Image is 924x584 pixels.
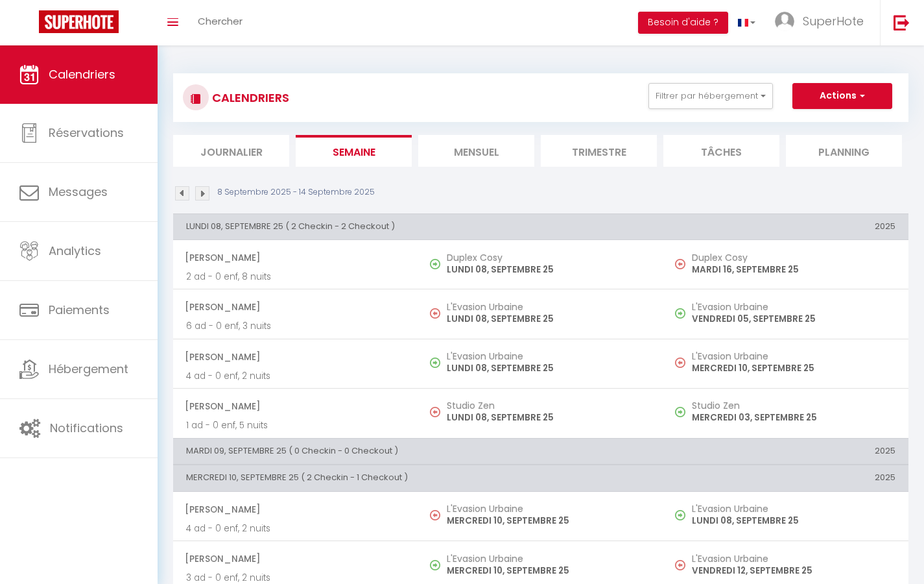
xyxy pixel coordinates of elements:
img: NO IMAGE [675,560,685,570]
li: Trimestre [541,135,657,167]
li: Mensuel [418,135,534,167]
p: LUNDI 08, SEPTEMBRE 25 [447,361,650,375]
h5: Duplex Cosy [692,252,895,263]
span: Paiements [49,302,110,318]
img: NO IMAGE [430,308,440,319]
span: Analytics [49,243,101,259]
p: MERCREDI 10, SEPTEMBRE 25 [692,361,895,375]
li: Tâches [663,135,779,167]
span: Chercher [198,14,243,28]
th: 2025 [663,438,908,464]
button: Actions [792,83,892,109]
img: NO IMAGE [430,510,440,520]
span: Notifications [50,420,123,436]
button: Filtrer par hébergement [648,83,773,109]
th: LUNDI 08, SEPTEMBRE 25 ( 2 Checkin - 2 Checkout ) [173,213,663,239]
button: Besoin d'aide ? [638,12,728,34]
p: VENDREDI 05, SEPTEMBRE 25 [692,312,895,326]
span: SuperHote [803,13,864,29]
span: [PERSON_NAME] [185,345,405,369]
p: 8 Septembre 2025 - 14 Septembre 2025 [217,186,375,199]
li: Semaine [296,135,412,167]
img: logout [894,14,910,30]
h5: L'Evasion Urbaine [692,351,895,361]
span: Hébergement [49,361,128,377]
span: Calendriers [49,66,115,82]
span: [PERSON_NAME] [185,546,405,571]
h5: Duplex Cosy [447,252,650,263]
img: NO IMAGE [675,259,685,269]
h5: Studio Zen [692,400,895,411]
span: Réservations [49,125,124,141]
span: Messages [49,184,108,200]
p: 2 ad - 0 enf, 8 nuits [186,270,405,284]
img: NO IMAGE [430,407,440,417]
span: [PERSON_NAME] [185,394,405,419]
th: 2025 [663,465,908,491]
li: Journalier [173,135,289,167]
p: LUNDI 08, SEPTEMBRE 25 [447,411,650,424]
h5: L'Evasion Urbaine [447,504,650,514]
p: 6 ad - 0 enf, 3 nuits [186,319,405,333]
th: MARDI 09, SEPTEMBRE 25 ( 0 Checkin - 0 Checkout ) [173,438,663,464]
span: [PERSON_NAME] [185,497,405,522]
p: LUNDI 08, SEPTEMBRE 25 [692,514,895,528]
img: ... [775,12,794,31]
p: LUNDI 08, SEPTEMBRE 25 [447,312,650,326]
p: LUNDI 08, SEPTEMBRE 25 [447,263,650,276]
h5: L'Evasion Urbaine [692,554,895,564]
p: MERCREDI 10, SEPTEMBRE 25 [447,514,650,528]
img: NO IMAGE [675,510,685,520]
p: VENDREDI 12, SEPTEMBRE 25 [692,564,895,578]
th: 2025 [663,213,908,239]
span: [PERSON_NAME] [185,245,405,270]
p: MERCREDI 10, SEPTEMBRE 25 [447,564,650,578]
p: 4 ad - 0 enf, 2 nuits [186,522,405,535]
img: NO IMAGE [675,358,685,368]
img: NO IMAGE [675,407,685,417]
th: MERCREDI 10, SEPTEMBRE 25 ( 2 Checkin - 1 Checkout ) [173,465,663,491]
img: NO IMAGE [675,308,685,319]
h5: Studio Zen [447,400,650,411]
h5: L'Evasion Urbaine [447,302,650,312]
p: MERCREDI 03, SEPTEMBRE 25 [692,411,895,424]
img: Super Booking [39,10,119,33]
button: Ouvrir le widget de chat LiveChat [10,5,49,44]
p: MARDI 16, SEPTEMBRE 25 [692,263,895,276]
p: 4 ad - 0 enf, 2 nuits [186,369,405,383]
h5: L'Evasion Urbaine [692,504,895,514]
h5: L'Evasion Urbaine [447,554,650,564]
li: Planning [786,135,902,167]
h3: CALENDRIERS [209,83,289,112]
h5: L'Evasion Urbaine [692,302,895,312]
p: 1 ad - 0 enf, 5 nuits [186,419,405,432]
h5: L'Evasion Urbaine [447,351,650,361]
span: [PERSON_NAME] [185,295,405,319]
